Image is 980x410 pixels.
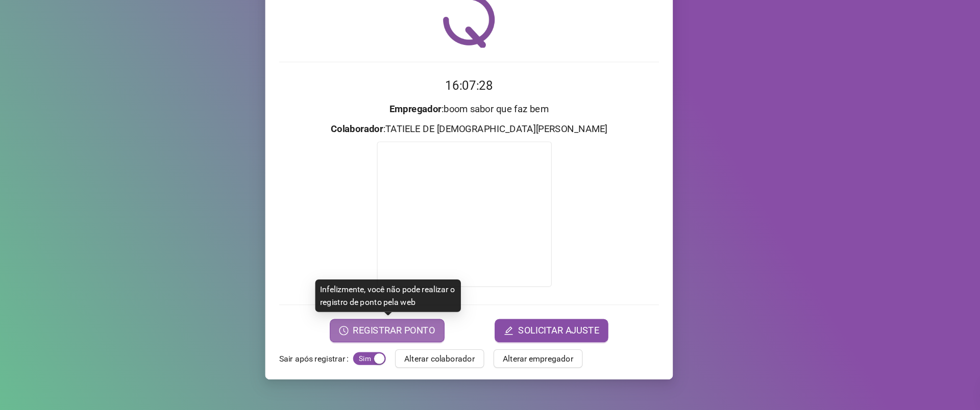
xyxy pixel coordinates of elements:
[521,328,529,336] span: edit
[469,111,511,123] time: 16:07:28
[388,326,460,338] span: REGISTRAR PONTO
[324,348,388,365] label: Sair após registrar
[520,351,581,362] span: Alterar empregador
[421,133,466,143] strong: Empregador
[324,20,656,33] div: Registro de ponto web
[945,375,970,400] div: Open Intercom Messenger
[324,132,656,145] h3: : boom sabor que faz bem
[433,351,495,362] span: Alterar colaborador
[511,348,590,365] button: Alterar empregador
[533,326,604,338] span: SOLICITAR AJUSTE
[355,287,483,316] div: Infelizmente, você não pode realizar o registro de ponto pela web
[512,322,612,342] button: editSOLICITAR AJUSTE
[467,37,513,84] img: QRPoint
[376,328,384,336] span: clock-circle
[324,149,656,162] h3: : TATIELE DE [DEMOGRAPHIC_DATA][PERSON_NAME]
[425,348,503,365] button: Alterar colaborador
[369,150,415,160] strong: Colaborador
[368,322,469,342] button: REGISTRAR PONTO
